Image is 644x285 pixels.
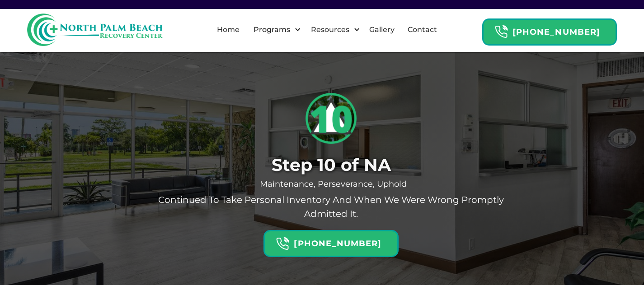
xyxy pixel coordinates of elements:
[263,225,398,257] a: Header Calendar Icons[PHONE_NUMBER]
[251,24,292,35] div: Programs
[402,15,442,44] a: Contact
[309,24,352,35] div: Resources
[246,15,303,44] div: Programs
[512,27,600,37] strong: [PHONE_NUMBER]
[276,237,289,251] img: Header Calendar Icons
[364,15,400,44] a: Gallery
[303,15,362,44] div: Resources
[482,14,617,46] a: Header Calendar Icons[PHONE_NUMBER]
[494,25,508,39] img: Header Calendar Icons
[144,179,519,188] div: Maintenance, Perseverance, Uphold
[294,239,381,248] strong: [PHONE_NUMBER]
[144,193,519,221] p: Continued to take personal inventory and when we were wrong promptly admitted it.
[144,155,519,175] h1: Step 10 of NA
[212,15,245,44] a: Home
